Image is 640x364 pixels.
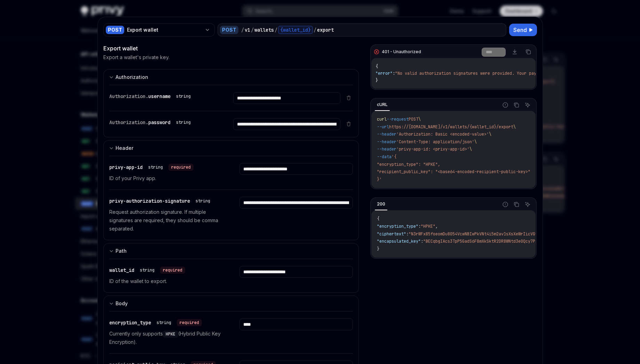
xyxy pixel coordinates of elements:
[523,100,532,110] button: Ask AI
[109,277,223,285] p: ID of the wallet to export.
[418,116,421,122] span: \
[393,71,395,76] span: :
[377,124,389,130] span: --url
[109,319,151,326] span: encryption_type
[377,131,396,137] span: --header
[109,118,193,127] div: Authorization.password
[474,139,477,145] span: \
[254,26,274,33] div: wallets
[116,247,127,255] div: Path
[109,318,202,327] div: encryption_type
[116,73,148,81] div: Authorization
[509,24,537,36] button: Send
[109,267,134,273] span: wallet_id
[409,116,418,122] span: POST
[377,238,421,244] span: "encapsulated_key"
[396,139,474,145] span: 'Content-Type: application/json'
[392,154,396,160] span: '{
[109,198,190,204] span: privy-authorization-signature
[523,200,532,209] button: Ask AI
[278,26,313,34] div: {wallet_id}
[377,246,379,252] span: }
[489,131,491,137] span: \
[524,47,533,56] button: Copy the contents from the code block
[275,26,277,33] div: /
[109,119,148,126] span: Authorization.
[109,164,143,170] span: privy-app-id
[166,331,175,337] span: HPKE
[435,224,438,229] span: ,
[377,154,392,160] span: --data
[220,26,238,34] div: POST
[377,116,387,122] span: curl
[389,124,513,130] span: https://[DOMAIN_NAME]/v1/wallets/{wallet_id}/export
[512,100,521,110] button: Copy the contents from the code block
[160,267,185,274] div: required
[513,124,516,130] span: \
[396,131,489,137] span: 'Authorization: Basic <encoded-value>'
[109,163,193,171] div: privy-app-id
[245,26,250,33] div: v1
[127,26,202,33] div: Export wallet
[377,162,440,167] span: "encryption_type": "HPKE",
[103,69,359,85] button: expand input section
[109,208,223,233] p: Request authorization signature. If multiple signatures are required, they should be comma separa...
[106,26,124,34] div: POST
[387,116,409,122] span: --request
[375,100,390,109] div: cURL
[469,146,472,152] span: \
[116,299,128,308] div: Body
[103,296,359,311] button: expand input section
[421,224,435,229] span: "HPKE"
[421,238,423,244] span: :
[377,139,396,145] span: --header
[396,146,469,152] span: 'privy-app-id: <privy-app-id>'
[512,200,521,209] button: Copy the contents from the code block
[406,231,409,237] span: :
[418,224,421,229] span: :
[103,23,215,37] button: POSTExport wallet
[501,100,510,110] button: Report incorrect code
[375,200,387,208] div: 200
[376,78,378,83] span: }
[148,119,171,126] span: password
[109,197,213,205] div: privy-authorization-signature
[382,49,421,55] div: 401 - Unauthorized
[109,92,193,100] div: Authorization.username
[377,224,418,229] span: "encryption_type"
[376,64,378,69] span: {
[109,174,223,183] p: ID of your Privy app.
[377,231,406,237] span: "ciphertext"
[177,319,202,326] div: required
[103,44,359,52] div: Export wallet
[377,146,396,152] span: --header
[109,266,185,274] div: wallet_id
[103,140,359,156] button: expand input section
[103,54,169,61] p: Export a wallet's private key.
[501,200,510,209] button: Report incorrect code
[377,177,382,182] span: }'
[148,93,171,99] span: username
[314,26,316,33] div: /
[116,144,133,152] div: Header
[109,330,223,346] p: Currently only supports (Hybrid Public Key Encryption).
[251,26,254,33] div: /
[109,93,148,99] span: Authorization.
[377,216,379,221] span: {
[513,26,527,34] span: Send
[377,169,530,175] span: "recipient_public_key": "<base64-encoded-recipient-public-key>"
[241,26,244,33] div: /
[409,231,569,237] span: "N3rWFx85foeomDu8054VcwNBIwPkVNt4i5m2av1sXsXeWrIicVGwutFist12MmnI"
[317,26,334,33] div: export
[103,243,359,259] button: expand input section
[168,164,193,171] div: required
[376,71,393,76] span: "error"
